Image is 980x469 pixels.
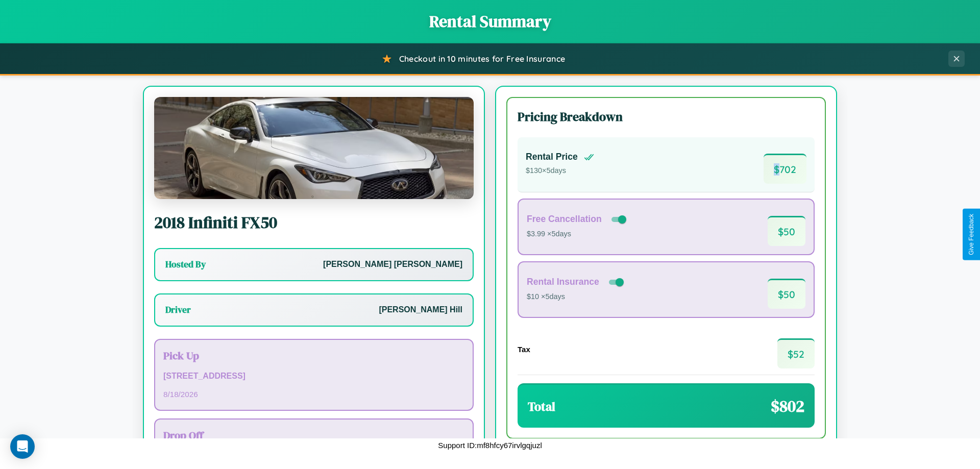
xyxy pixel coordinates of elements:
[771,395,804,417] span: $ 802
[777,338,815,368] span: $ 52
[323,257,462,272] p: [PERSON_NAME] [PERSON_NAME]
[768,216,805,246] span: $ 50
[527,228,628,241] p: $3.99 × 5 days
[10,434,35,459] div: Open Intercom Messenger
[527,214,602,225] h4: Free Cancellation
[165,258,206,270] h3: Hosted By
[163,387,464,401] p: 8 / 18 / 2026
[163,428,464,442] h3: Drop Off
[526,164,594,178] p: $ 130 × 5 days
[518,108,815,125] h3: Pricing Breakdown
[768,279,805,309] span: $ 50
[968,214,975,255] div: Give Feedback
[379,303,462,317] p: [PERSON_NAME] Hill
[526,152,578,162] h4: Rental Price
[163,348,464,363] h3: Pick Up
[527,290,626,304] p: $10 × 5 days
[399,54,565,64] span: Checkout in 10 minutes for Free Insurance
[438,438,542,452] p: Support ID: mf8hfcy67irvlgqjuzl
[764,154,806,184] span: $ 702
[154,97,474,199] img: Infiniti FX50
[154,211,474,234] h2: 2018 Infiniti FX50
[10,10,970,33] h1: Rental Summary
[528,398,555,415] h3: Total
[518,345,530,354] h4: Tax
[527,277,599,287] h4: Rental Insurance
[163,369,464,384] p: [STREET_ADDRESS]
[165,304,191,316] h3: Driver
